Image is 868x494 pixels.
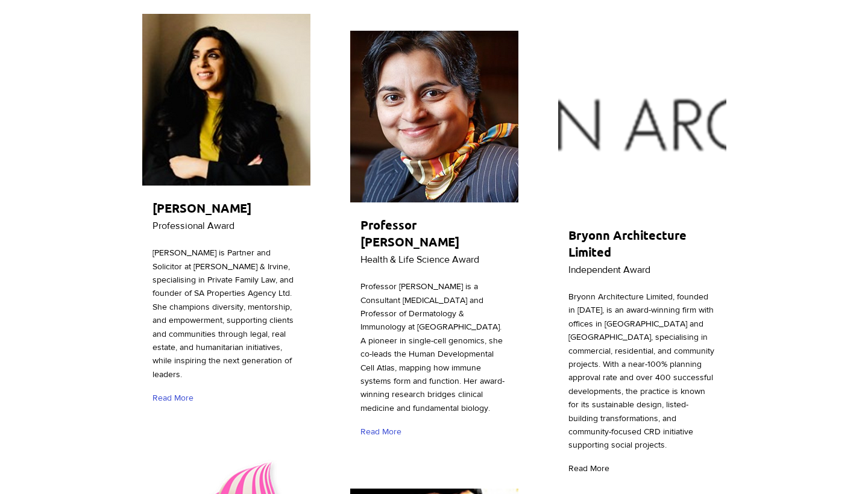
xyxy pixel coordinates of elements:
[568,292,714,449] span: Bryonn Architecture Limited, founded in [DATE], is an award-winning firm with offices in [GEOGRAP...
[153,220,234,231] span: Professional Award
[360,421,407,442] a: Read More
[153,200,251,216] span: [PERSON_NAME]
[360,426,401,438] span: Read More
[153,387,199,408] a: Read More
[568,227,687,260] span: Bryonn Architecture Limited
[360,254,479,264] span: Health & Life Science Award
[153,392,193,404] span: Read More
[568,463,609,475] span: Read More
[568,458,615,480] a: Read More
[153,248,294,379] span: [PERSON_NAME] is Partner and Solicitor at [PERSON_NAME] & Irvine, specialising in Private Family ...
[360,217,459,249] span: Professor [PERSON_NAME]
[360,281,505,413] span: Professor [PERSON_NAME] is a Consultant [MEDICAL_DATA] and Professor of Dermatology & Immunology ...
[568,264,650,275] span: Independent Award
